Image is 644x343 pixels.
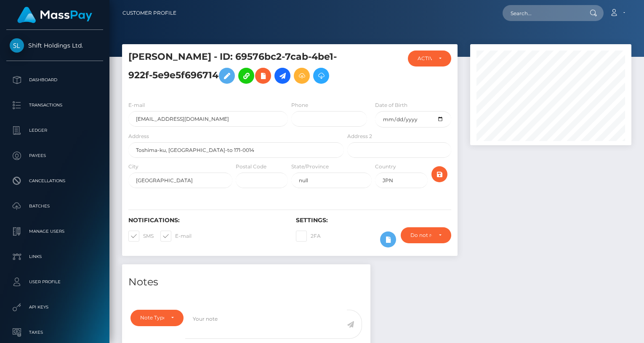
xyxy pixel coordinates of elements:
[10,200,100,213] p: Batches
[291,163,329,170] label: State/Province
[10,276,100,288] p: User Profile
[160,231,192,242] label: E-mail
[128,163,138,170] label: City
[10,149,100,162] p: Payees
[418,55,432,62] div: ACTIVE
[10,74,100,86] p: Dashboard
[6,221,103,242] a: Manage Users
[6,145,103,166] a: Payees
[10,250,100,263] p: Links
[375,101,407,109] label: Date of Birth
[128,51,339,88] h5: [PERSON_NAME] - ID: 69576bc2-7cab-4be1-922f-5e9e5f696714
[274,68,290,84] a: Initiate Payout
[10,175,100,187] p: Cancellations
[296,217,451,224] h6: Settings:
[10,225,100,238] p: Manage Users
[10,301,100,314] p: API Keys
[17,7,92,23] img: MassPay Logo
[291,101,308,109] label: Phone
[128,217,283,224] h6: Notifications:
[10,124,100,137] p: Ledger
[236,163,266,170] label: Postal Code
[6,42,103,49] span: Shift Holdings Ltd.
[6,120,103,141] a: Ledger
[408,51,451,66] button: ACTIVE
[122,4,176,22] a: Customer Profile
[503,5,582,21] input: Search...
[6,322,103,343] a: Taxes
[128,275,364,290] h4: Notes
[140,314,164,321] div: Note Type
[410,232,431,239] div: Do not require
[128,133,149,140] label: Address
[6,246,103,267] a: Links
[130,310,184,326] button: Note Type
[6,170,103,191] a: Cancellations
[375,163,396,170] label: Country
[6,69,103,90] a: Dashboard
[296,231,321,242] label: 2FA
[347,133,372,140] label: Address 2
[128,231,154,242] label: SMS
[6,297,103,318] a: API Keys
[128,101,145,109] label: E-mail
[10,38,24,53] img: Shift Holdings Ltd.
[10,99,100,112] p: Transactions
[6,271,103,292] a: User Profile
[401,227,451,243] button: Do not require
[10,326,100,339] p: Taxes
[6,196,103,217] a: Batches
[6,95,103,116] a: Transactions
